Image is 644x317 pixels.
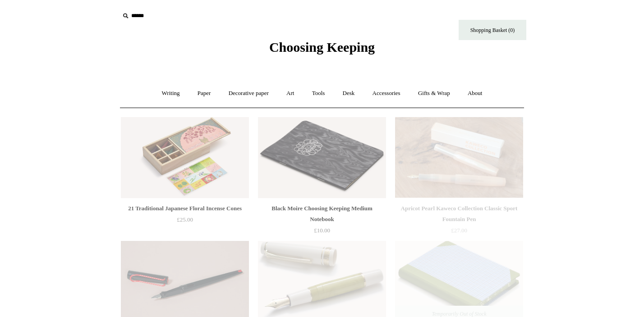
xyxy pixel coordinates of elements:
a: Choosing Keeping [269,47,375,53]
div: 21 Traditional Japanese Floral Incense Cones [123,203,247,214]
img: 21 Traditional Japanese Floral Incense Cones [121,117,249,198]
span: £10.00 [314,227,330,234]
span: £27.00 [451,227,467,234]
a: 21 Traditional Japanese Floral Incense Cones £25.00 [121,203,249,240]
a: Black Moire Choosing Keeping Medium Notebook £10.00 [258,203,386,240]
a: Paper [189,82,219,105]
a: Shopping Basket (0) [459,20,526,40]
a: Accessories [364,82,409,105]
a: Writing [154,82,188,105]
a: Black Moire Choosing Keeping Medium Notebook Black Moire Choosing Keeping Medium Notebook [258,117,386,198]
a: Tools [304,82,333,105]
a: 21 Traditional Japanese Floral Incense Cones 21 Traditional Japanese Floral Incense Cones [121,117,249,198]
div: Apricot Pearl Kaweco Collection Classic Sport Fountain Pen [397,203,521,225]
a: Art [278,82,302,105]
img: Black Moire Choosing Keeping Medium Notebook [258,117,386,198]
a: Decorative paper [221,82,277,105]
a: Apricot Pearl Kaweco Collection Classic Sport Fountain Pen Apricot Pearl Kaweco Collection Classi... [395,117,523,198]
a: About [460,82,491,105]
a: Desk [335,82,363,105]
a: Gifts & Wrap [410,82,458,105]
span: £25.00 [177,216,193,223]
span: Choosing Keeping [269,40,375,54]
div: Black Moire Choosing Keeping Medium Notebook [260,203,384,225]
img: Apricot Pearl Kaweco Collection Classic Sport Fountain Pen [395,117,523,198]
a: Apricot Pearl Kaweco Collection Classic Sport Fountain Pen £27.00 [395,203,523,240]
